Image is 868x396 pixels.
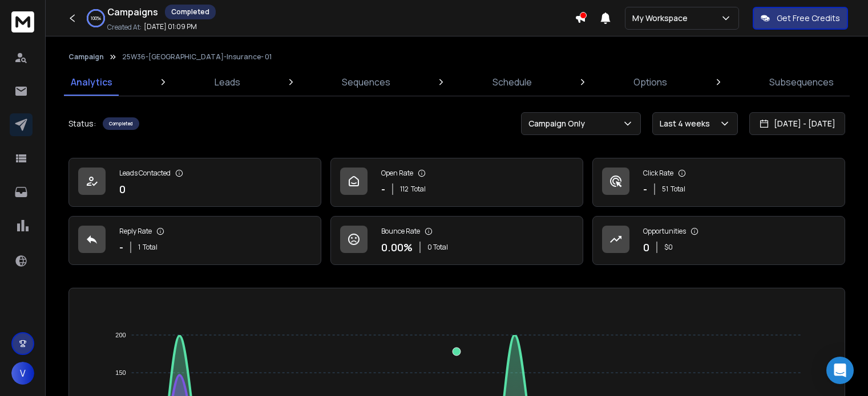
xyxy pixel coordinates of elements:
span: Total [143,243,158,252]
a: Subsequences [762,68,841,96]
tspan: 150 [116,369,126,376]
a: Opportunities0$0 [592,216,845,265]
p: Options [633,75,667,89]
button: Get Free Credits [753,7,848,30]
span: Total [411,185,426,194]
span: 112 [400,185,409,194]
p: 0.00 % [381,239,413,255]
p: Schedule [492,75,532,89]
p: - [381,181,385,197]
a: Analytics [64,68,119,96]
p: My Workspace [632,13,692,24]
p: Bounce Rate [381,227,420,236]
a: Sequences [335,68,397,96]
a: Leads [208,68,247,96]
button: [DATE] - [DATE] [749,112,845,135]
p: - [119,239,123,255]
p: Open Rate [381,169,413,178]
p: [DATE] 01:09 PM [144,22,197,31]
p: Campaign Only [528,118,590,129]
a: Options [627,68,674,96]
p: Last 4 weeks [660,118,714,129]
a: Leads Contacted0 [68,158,321,207]
p: Leads Contacted [119,169,171,178]
p: Get Free Credits [777,13,840,24]
h1: Campaigns [107,5,158,19]
p: Leads [215,75,240,89]
p: Opportunities [643,227,686,236]
button: V [11,362,34,385]
div: Completed [103,117,139,130]
button: Campaign [68,52,104,62]
p: $ 0 [664,243,673,252]
p: 25W36-[GEOGRAPHIC_DATA]-Insurance- 01 [122,52,272,62]
p: 0 [643,239,649,255]
a: Schedule [486,68,539,96]
a: Bounce Rate0.00%0 Total [330,216,583,265]
p: Analytics [71,75,112,89]
div: Open Intercom Messenger [826,357,854,384]
p: Click Rate [643,169,673,178]
p: 0 [119,181,126,197]
tspan: 200 [116,332,126,338]
p: Status: [68,118,96,129]
span: 1 [138,243,140,252]
p: Created At: [107,23,142,32]
a: Reply Rate-1Total [68,216,321,265]
p: 0 Total [427,243,448,252]
a: Open Rate-112Total [330,158,583,207]
div: Completed [165,5,216,19]
span: 51 [662,185,668,194]
p: Subsequences [769,75,834,89]
p: Reply Rate [119,227,152,236]
p: 100 % [91,15,101,22]
a: Click Rate-51Total [592,158,845,207]
p: - [643,181,647,197]
p: Sequences [342,75,390,89]
span: Total [671,185,685,194]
